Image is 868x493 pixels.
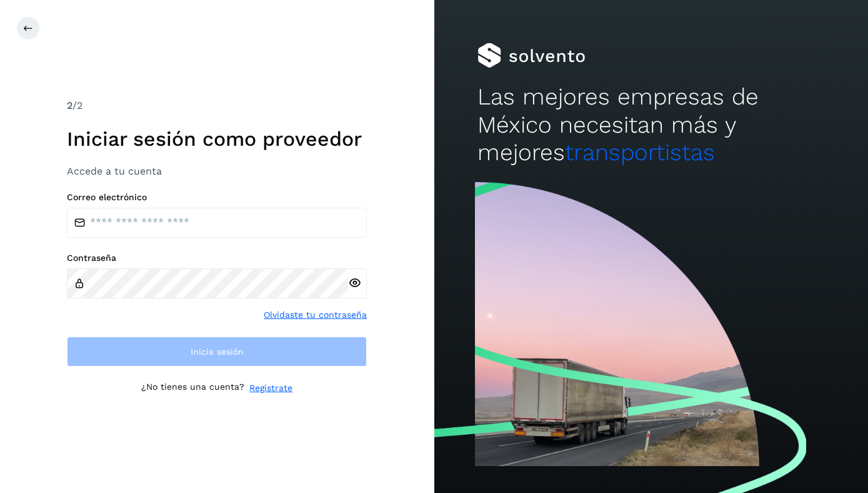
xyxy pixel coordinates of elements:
[67,98,367,113] div: /2
[477,83,825,166] h2: Las mejores empresas de México necesitan más y mejores
[141,382,244,395] p: ¿No tienes una cuenta?
[67,337,367,367] button: Inicia sesión
[191,347,244,356] span: Inicia sesión
[67,165,367,177] h3: Accede a tu cuenta
[565,139,715,166] span: transportistas
[67,253,367,263] label: Contraseña
[67,192,367,203] label: Correo electrónico
[67,127,367,151] h1: Iniciar sesión como proveedor
[264,308,367,322] a: Olvidaste tu contraseña
[249,382,292,395] a: Regístrate
[67,99,72,111] span: 2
